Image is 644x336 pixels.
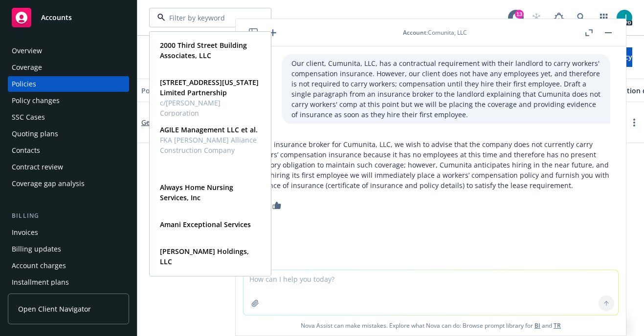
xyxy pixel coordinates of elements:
[8,109,129,125] a: SSC Cases
[8,60,129,75] a: Coverage
[12,76,36,92] div: Policies
[8,76,129,92] a: Policies
[12,60,42,75] div: Coverage
[141,85,196,96] div: Policy details
[534,321,540,330] a: BI
[8,126,129,142] a: Quoting plans
[8,274,129,290] a: Installment plans
[8,176,129,191] a: Coverage gap analysis
[549,8,569,27] a: Report a Bug
[527,8,546,27] a: Start snowing
[403,28,467,37] div: : Comunita, LLC
[160,78,259,97] strong: [STREET_ADDRESS][US_STATE] Limited Partnership
[8,93,129,108] a: Policy changes
[160,247,249,266] strong: [PERSON_NAME] Holdings, LLC
[8,143,129,158] a: Contacts
[141,118,195,127] a: General Liability
[160,220,251,229] strong: Amani Exceptional Services
[12,225,38,240] div: Invoices
[8,258,129,273] a: Account charges
[291,58,600,120] p: Our client, Cumunita, LLC, has a contractual requirement with their landlord to carry workers' co...
[12,143,40,158] div: Contacts
[160,98,259,118] span: c/[PERSON_NAME] Corporation
[572,8,591,27] a: Search
[617,10,632,25] img: photo
[251,139,610,190] p: As the insurance broker for Cumunita, LLC, we wish to advise that the company does not currently ...
[12,241,61,257] div: Billing updates
[628,117,640,128] a: more
[12,159,63,175] div: Contract review
[12,258,66,273] div: Account charges
[515,10,524,19] div: 13
[12,126,58,142] div: Quoting plans
[137,79,211,102] button: Policy details
[403,28,426,37] span: Account
[12,93,60,108] div: Policy changes
[160,183,233,202] strong: Always Home Nursing Services, Inc
[8,43,129,59] a: Overview
[18,304,91,314] span: Open Client Navigator
[12,274,69,290] div: Installment plans
[8,211,129,221] div: Billing
[12,109,45,125] div: SSC Cases
[240,315,622,336] span: Nova Assist can make mistakes. Explore what Nova can do: Browse prompt library for and
[8,4,129,31] a: Accounts
[8,225,129,240] a: Invoices
[8,241,129,257] a: Billing updates
[160,41,247,60] strong: 2000 Third Street Building Associates, LLC
[160,135,259,155] span: FKA [PERSON_NAME] Alliance Construction Company
[165,13,251,23] input: Filter by keyword
[12,176,85,191] div: Coverage gap analysis
[41,14,72,21] span: Accounts
[12,43,42,59] div: Overview
[554,321,561,330] a: TR
[160,125,258,134] strong: AGILE Management LLC et al.
[8,159,129,175] a: Contract review
[594,8,614,27] a: Switch app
